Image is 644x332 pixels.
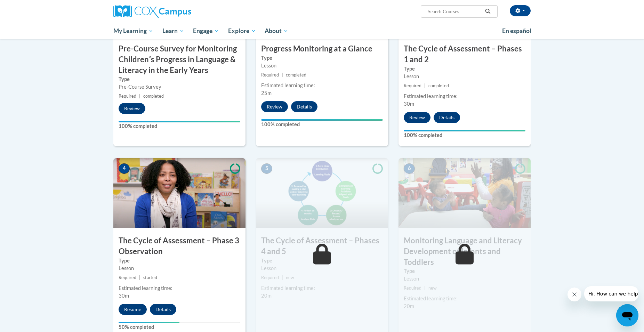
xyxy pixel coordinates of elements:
[193,27,219,35] span: Engage
[282,72,283,78] span: |
[265,27,288,35] span: About
[261,62,383,70] div: Lesson
[119,121,240,122] div: Your progress
[256,43,388,54] h3: Progress Monitoring at a Glance
[404,267,525,275] label: Type
[399,158,531,228] img: Course Image
[498,24,536,38] a: En español
[404,101,414,107] span: 30m
[260,23,293,39] a: About
[256,158,388,228] img: Course Image
[404,92,525,100] div: Estimated learning time:
[103,23,541,39] div: Main menu
[424,285,426,291] span: |
[427,7,483,16] input: Search Courses
[4,5,56,10] span: Hi. How can we help?
[150,304,176,315] button: Details
[119,275,136,280] span: Required
[261,72,279,78] span: Required
[143,275,157,280] span: started
[119,163,130,174] span: 4
[261,163,272,174] span: 5
[286,275,294,280] span: new
[113,5,191,18] img: Cox Campus
[143,94,164,99] span: completed
[113,158,245,228] img: Course Image
[119,304,147,315] button: Resume
[113,27,153,35] span: My Learning
[113,5,245,18] a: Cox Campus
[261,101,288,112] button: Review
[399,43,531,65] h3: The Cycle of Assessment – Phases 1 and 2
[261,90,272,96] span: 25m
[228,27,256,35] span: Explore
[139,94,140,99] span: |
[510,5,531,16] button: Account Settings
[119,122,240,130] label: 100% completed
[261,275,279,280] span: Required
[261,257,383,265] label: Type
[188,23,224,39] a: Engage
[119,83,240,91] div: Pre-Course Survey
[261,54,383,62] label: Type
[428,83,449,88] span: completed
[113,43,245,75] h3: Pre-Course Survey for Monitoring Childrenʹs Progress in Language & Literacy in the Early Years
[404,130,525,131] div: Your progress
[261,293,272,299] span: 20m
[434,112,460,123] button: Details
[162,27,184,35] span: Learn
[424,83,426,88] span: |
[404,131,525,139] label: 100% completed
[119,293,129,299] span: 30m
[261,119,383,121] div: Your progress
[113,235,245,257] h3: The Cycle of Assessment – Phase 3 Observation
[286,72,306,78] span: completed
[404,163,415,174] span: 6
[119,284,240,292] div: Estimated learning time:
[399,235,531,267] h3: Monitoring Language and Literacy Development of Infants and Toddlers
[404,83,421,88] span: Required
[261,284,383,292] div: Estimated learning time:
[404,295,525,302] div: Estimated learning time:
[404,275,525,283] div: Lesson
[404,303,414,309] span: 20m
[428,285,437,291] span: new
[404,285,421,291] span: Required
[404,112,430,123] button: Review
[567,288,581,301] iframe: Close message
[291,101,317,112] button: Details
[119,257,240,265] label: Type
[261,82,383,89] div: Estimated learning time:
[256,235,388,257] h3: The Cycle of Assessment – Phases 4 and 5
[404,73,525,80] div: Lesson
[404,65,525,73] label: Type
[119,323,240,331] label: 50% completed
[139,275,140,280] span: |
[483,7,493,16] button: Search
[261,121,383,128] label: 100% completed
[616,304,638,326] iframe: Button to launch messaging window
[224,23,260,39] a: Explore
[109,23,158,39] a: My Learning
[158,23,189,39] a: Learn
[119,322,179,323] div: Your progress
[119,103,145,114] button: Review
[261,265,383,272] div: Lesson
[119,75,240,83] label: Type
[584,286,638,301] iframe: Message from company
[282,275,283,280] span: |
[119,265,240,272] div: Lesson
[502,27,531,34] span: En español
[119,94,136,99] span: Required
